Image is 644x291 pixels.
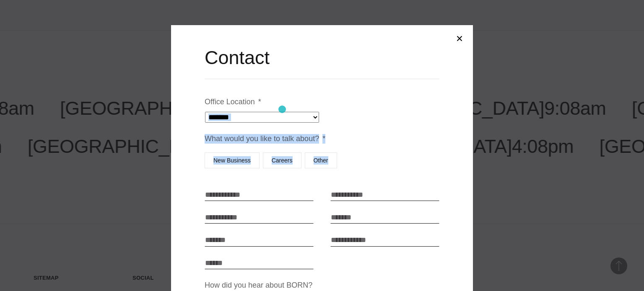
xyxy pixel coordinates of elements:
[305,152,337,168] label: Other
[205,281,312,290] label: How did you hear about BORN?
[205,152,260,168] label: New Business
[205,45,439,70] h2: Contact
[205,97,261,107] label: Office Location
[263,152,301,168] label: Careers
[205,134,325,144] label: What would you like to talk about?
